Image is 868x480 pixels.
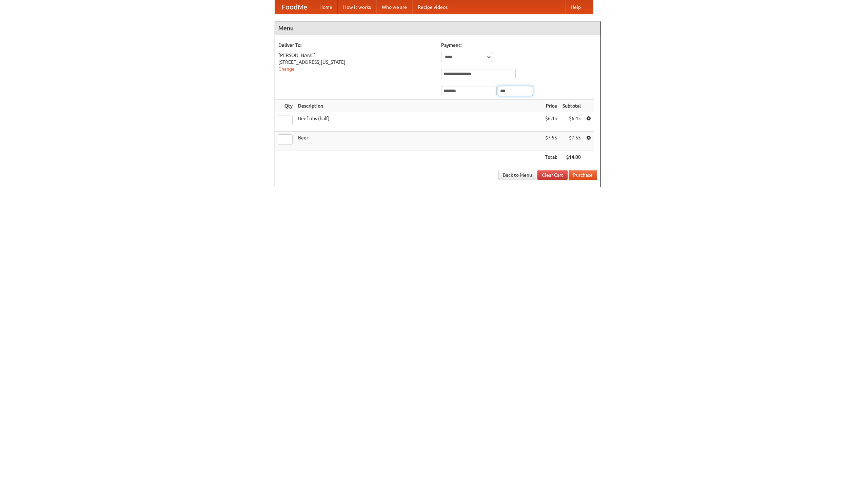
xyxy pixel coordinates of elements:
[560,151,584,164] th: $14.00
[314,0,338,14] a: Home
[278,52,434,59] div: [PERSON_NAME]
[441,42,597,49] h5: Payment:
[295,112,542,132] td: Beef ribs (half)
[295,100,542,112] th: Description
[275,21,600,35] h4: Menu
[376,0,412,14] a: Who we are
[542,100,560,112] th: Price
[560,112,584,132] td: $6.45
[542,132,560,151] td: $7.55
[275,100,295,112] th: Qty
[560,132,584,151] td: $7.55
[542,151,560,164] th: Total:
[560,100,584,112] th: Subtotal
[338,0,376,14] a: How it works
[569,170,597,180] button: Purchase
[278,66,295,72] a: Change
[275,0,314,14] a: FoodMe
[542,112,560,132] td: $6.45
[278,59,434,65] div: [STREET_ADDRESS][US_STATE]
[537,170,568,180] a: Clear Cart
[412,0,453,14] a: Recipe videos
[278,42,434,49] h5: Deliver To:
[498,170,536,180] a: Back to Menu
[295,132,542,151] td: Beer
[565,0,586,14] a: Help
